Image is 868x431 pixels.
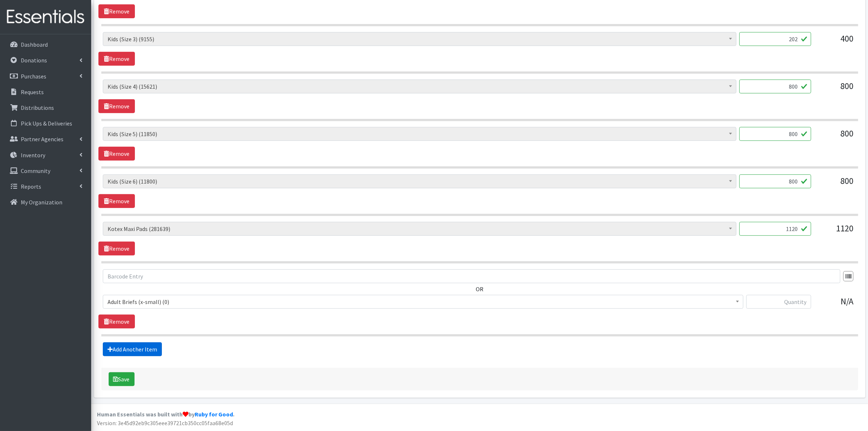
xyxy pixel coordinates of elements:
span: Version: 3e45d92eb9c305eee39721cb350cc05faa68e05d [97,419,233,427]
span: Adult Briefs (x-small) (0) [103,295,743,309]
input: Quantity [739,32,811,46]
span: Kids (Size 3) (9155) [103,32,736,46]
img: HumanEssentials [3,5,88,29]
span: Kids (Size 3) (9155) [108,34,732,44]
input: Quantity [739,80,811,93]
div: 1120 [817,222,853,242]
button: Save [109,372,135,386]
p: Requests [21,88,44,96]
a: Remove [98,147,135,161]
input: Quantity [739,222,811,236]
a: My Organization [3,195,88,209]
span: Kids (Size 6) (11800) [103,174,736,188]
span: Kotex Maxi Pads (281639) [108,224,732,234]
input: Quantity [739,174,811,188]
p: My Organization [21,199,62,206]
span: Kids (Size 6) (11800) [108,176,732,186]
a: Distributions [3,100,88,115]
a: Remove [98,315,135,328]
a: Purchases [3,69,88,84]
a: Remove [98,4,135,18]
a: Community [3,163,88,178]
div: 800 [817,80,853,99]
span: Kotex Maxi Pads (281639) [103,222,736,236]
a: Partner Agencies [3,132,88,146]
p: Dashboard [21,41,48,48]
input: Quantity [739,127,811,141]
p: Partner Agencies [21,135,63,143]
a: Reports [3,179,88,194]
p: Pick Ups & Deliveries [21,120,72,127]
p: Distributions [21,104,54,111]
div: 800 [817,127,853,147]
a: Inventory [3,148,88,162]
input: Barcode Entry [103,269,840,283]
span: Kids (Size 4) (15621) [108,81,732,92]
input: Quantity [746,295,811,309]
span: Kids (Size 4) (15621) [103,80,736,93]
div: N/A [817,295,853,315]
a: Remove [98,52,135,66]
a: Requests [3,85,88,99]
p: Purchases [21,73,46,80]
a: Dashboard [3,37,88,52]
strong: Human Essentials was built with by . [97,411,234,418]
p: Inventory [21,151,45,159]
div: 400 [817,32,853,52]
a: Remove [98,242,135,255]
a: Remove [98,99,135,113]
a: Donations [3,53,88,68]
a: Remove [98,194,135,208]
label: OR [476,285,483,293]
span: Adult Briefs (x-small) (0) [108,297,739,307]
a: Ruby for Good [195,411,233,418]
span: Kids (Size 5) (11850) [108,129,732,139]
a: Add Another Item [103,342,162,356]
a: Pick Ups & Deliveries [3,116,88,131]
p: Donations [21,57,47,64]
p: Reports [21,183,41,190]
span: Kids (Size 5) (11850) [103,127,736,141]
div: 800 [817,174,853,194]
p: Community [21,167,50,174]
